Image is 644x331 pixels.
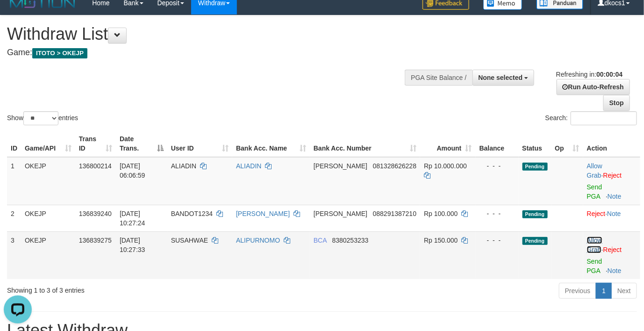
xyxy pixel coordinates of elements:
a: Reject [587,210,606,217]
td: 1 [7,157,21,205]
span: Copy 081328626228 to clipboard [373,162,416,170]
th: Action [583,130,640,157]
a: 1 [596,283,612,299]
th: Amount: activate to sort column ascending [420,130,475,157]
span: · [587,162,603,179]
a: Send PGA [587,183,602,200]
a: Allow Grab [587,162,602,179]
span: Rp 150.000 [424,237,458,244]
span: [PERSON_NAME] [314,162,367,170]
h4: Game: [7,48,420,58]
th: Bank Acc. Name: activate to sort column ascending [232,130,310,157]
strong: 00:00:04 [596,71,623,78]
td: OKEJP [21,157,75,205]
span: BANDOT1234 [171,210,213,217]
a: Previous [559,283,596,299]
td: OKEJP [21,205,75,231]
th: Game/API: activate to sort column ascending [21,130,75,157]
span: Refreshing in: [556,71,623,78]
button: None selected [472,70,535,86]
a: Note [608,193,622,200]
span: Rp 100.000 [424,210,458,217]
a: [PERSON_NAME] [236,210,290,217]
a: Note [608,267,622,274]
div: PGA Site Balance / [405,70,472,86]
span: 136839275 [79,237,112,244]
label: Show entries [7,111,78,125]
td: · [583,205,640,231]
th: Status [519,130,551,157]
div: - - - [479,161,515,171]
a: Next [611,283,637,299]
span: Pending [522,237,548,245]
span: Copy 088291387210 to clipboard [373,210,416,217]
td: OKEJP [21,231,75,279]
span: None selected [479,74,523,81]
span: BCA [314,237,327,244]
td: · [583,157,640,205]
span: ITOTO > OKEJP [32,48,87,58]
span: · [587,237,603,253]
span: [DATE] 10:27:24 [120,210,145,227]
div: - - - [479,209,515,218]
div: - - - [479,236,515,245]
th: Balance [476,130,519,157]
h1: Withdraw List [7,25,420,43]
a: Reject [603,172,622,179]
th: User ID: activate to sort column ascending [167,130,232,157]
a: ALIPURNOMO [236,237,280,244]
a: Allow Grab [587,237,602,253]
span: Rp 10.000.000 [424,162,467,170]
span: 136839240 [79,210,112,217]
a: Reject [603,246,622,253]
a: ALIADIN [236,162,261,170]
td: 2 [7,205,21,231]
span: 136800214 [79,162,112,170]
a: Stop [603,95,630,111]
th: Date Trans.: activate to sort column descending [116,130,167,157]
span: Copy 8380253233 to clipboard [332,237,369,244]
button: Open LiveChat chat widget [4,4,32,32]
span: Pending [522,163,548,171]
th: Trans ID: activate to sort column ascending [75,130,116,157]
th: Op: activate to sort column ascending [551,130,583,157]
th: Bank Acc. Number: activate to sort column ascending [310,130,420,157]
span: [DATE] 10:27:33 [120,237,145,253]
th: ID [7,130,21,157]
a: Send PGA [587,258,602,274]
div: Showing 1 to 3 of 3 entries [7,282,261,295]
input: Search: [571,111,637,125]
td: 3 [7,231,21,279]
a: Note [607,210,621,217]
span: [DATE] 06:06:59 [120,162,145,179]
a: Run Auto-Refresh [557,79,630,95]
span: SUSAHWAE [171,237,208,244]
span: [PERSON_NAME] [314,210,367,217]
select: Showentries [23,111,58,125]
label: Search: [545,111,637,125]
span: ALIADIN [171,162,196,170]
span: Pending [522,210,548,218]
td: · [583,231,640,279]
